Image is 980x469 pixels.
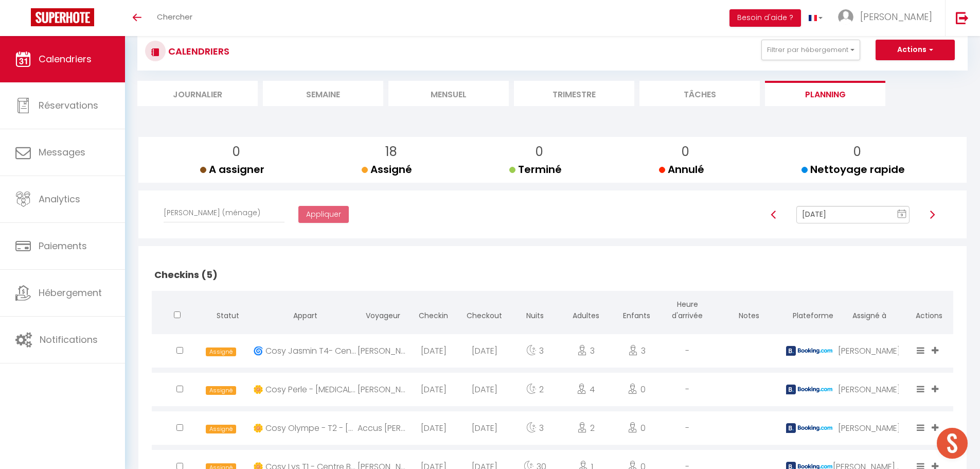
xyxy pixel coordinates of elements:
[408,334,459,368] div: [DATE]
[358,373,408,406] div: [PERSON_NAME]
[810,142,905,162] p: 0
[206,386,236,395] span: Assigné
[152,259,953,291] h2: Checkins (5)
[611,411,662,445] div: 0
[39,53,92,65] span: Calendriers
[408,291,459,332] th: Checkin
[39,99,98,112] span: Réservations
[39,286,102,299] span: Hébergement
[253,373,358,406] div: 🌼 Cosy Perle - [MEDICAL_DATA] [GEOGRAPHIC_DATA] + Parking souterrain
[786,346,832,356] img: booking2.png
[956,11,969,24] img: logout
[561,411,612,445] div: 2
[901,213,903,217] text: 9
[208,142,264,162] p: 0
[253,334,358,368] div: 🌀 Cosy Jasmin T4- Centre & Marzet - Balcon Traversant
[786,423,832,433] img: booking2.png
[459,291,510,332] th: Checkout
[206,348,236,356] span: Assigné
[31,8,94,26] img: Super Booking
[293,310,317,321] span: Appart
[263,81,383,106] li: Semaine
[514,81,634,106] li: Trimestre
[662,291,713,332] th: Heure d'arrivée
[729,9,801,27] button: Besoin d'aide ?
[937,428,968,459] div: Ouvrir le chat
[510,334,561,368] div: 3
[459,373,510,406] div: [DATE]
[838,9,853,25] img: ...
[561,291,612,332] th: Adultes
[206,425,236,433] span: Assigné
[662,334,713,368] div: -
[200,162,264,177] span: A assigner
[860,10,932,23] span: [PERSON_NAME]
[388,81,509,106] li: Mensuel
[765,81,885,106] li: Planning
[659,162,704,177] span: Annulé
[761,40,860,60] button: Filtrer par hébergement
[137,81,258,106] li: Journalier
[358,334,408,368] div: [PERSON_NAME]
[928,211,936,219] img: arrow-right3.svg
[662,411,713,445] div: -
[509,162,562,177] span: Terminé
[39,239,87,252] span: Paiements
[459,334,510,368] div: [DATE]
[662,373,713,406] div: -
[39,193,80,205] span: Analytics
[459,411,510,445] div: [DATE]
[408,411,459,445] div: [DATE]
[408,373,459,406] div: [DATE]
[667,142,704,162] p: 0
[298,206,349,223] button: Appliquer
[833,373,905,406] div: [PERSON_NAME]
[358,291,408,332] th: Voyageur
[785,291,833,332] th: Plateforme
[510,373,561,406] div: 2
[770,211,778,219] img: arrow-left3.svg
[510,411,561,445] div: 3
[217,310,239,321] span: Statut
[801,162,905,177] span: Nettoyage rapide
[561,334,612,368] div: 3
[40,333,98,346] span: Notifications
[253,411,358,445] div: 🌼 Cosy Olympe - T2 - [GEOGRAPHIC_DATA] [GEOGRAPHIC_DATA]
[166,40,229,63] h3: CALENDRIERS
[786,385,832,394] img: booking2.png
[157,11,192,22] span: Chercher
[39,146,85,159] span: Messages
[833,334,905,368] div: [PERSON_NAME]
[362,162,412,177] span: Assigné
[518,142,562,162] p: 0
[833,411,905,445] div: [PERSON_NAME]
[905,291,953,332] th: Actions
[639,81,760,106] li: Tâches
[510,291,561,332] th: Nuits
[611,334,662,368] div: 3
[611,373,662,406] div: 0
[833,291,905,332] th: Assigné à
[561,373,612,406] div: 4
[796,206,910,223] input: Select Date
[876,40,955,60] button: Actions
[713,291,785,332] th: Notes
[358,411,408,445] div: Accus [PERSON_NAME]
[611,291,662,332] th: Enfants
[370,142,412,162] p: 18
